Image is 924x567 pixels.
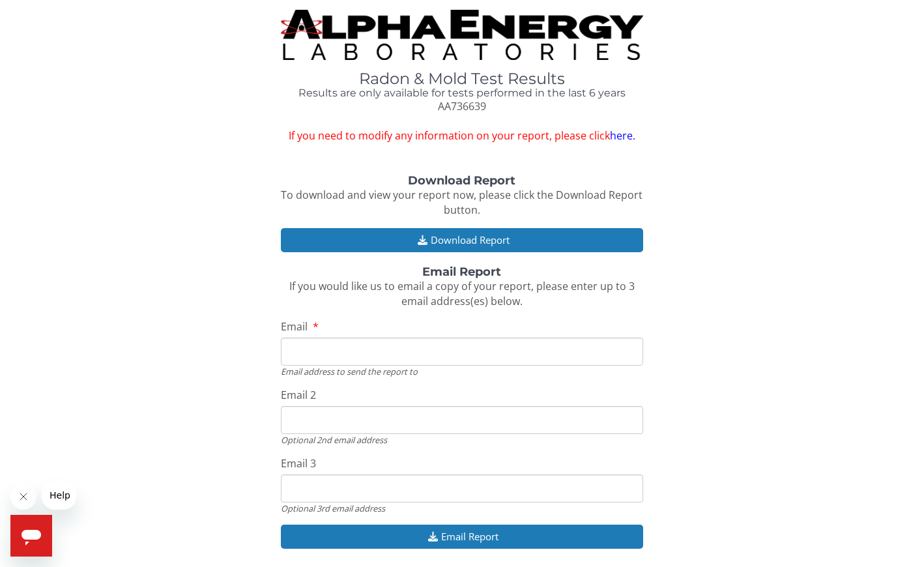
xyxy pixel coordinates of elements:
[281,188,642,217] span: To download and view your report now, please click the Download Report button.
[10,515,52,557] iframe: Button to launch messaging window
[281,128,642,143] span: If you need to modify any information on your report, please click
[281,502,642,514] div: Optional 3rd email address
[422,265,501,279] strong: Email Report
[281,87,642,99] h4: Results are only available for tests performed in the last 6 years
[281,434,642,446] div: Optional 2nd email address
[281,228,642,252] button: Download Report
[438,99,486,113] span: AA736639
[281,388,316,402] span: Email 2
[289,279,635,308] span: If you would like us to email a copy of your report, please enter up to 3 email address(es) below.
[281,70,642,87] h1: Radon & Mold Test Results
[281,525,642,549] button: Email Report
[281,366,642,377] div: Email address to send the report to
[281,456,316,471] span: Email 3
[408,173,515,188] strong: Download Report
[281,319,308,334] span: Email
[610,128,635,143] a: here.
[281,10,642,60] img: TightCrop.jpg
[42,481,76,510] iframe: Message from company
[10,484,36,510] iframe: Close message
